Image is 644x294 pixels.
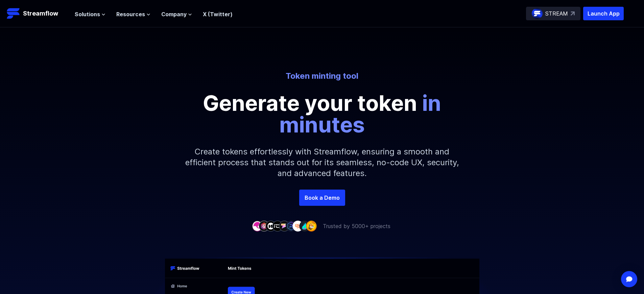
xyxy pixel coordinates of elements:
[272,221,283,231] img: company-4
[545,9,568,18] p: STREAM
[203,11,233,18] a: X (Twitter)
[286,221,296,231] img: company-6
[621,271,637,287] div: Open Intercom Messenger
[571,11,575,16] img: top-right-arrow.svg
[279,221,290,231] img: company-5
[116,10,145,18] span: Resources
[323,222,390,230] p: Trusted by 5000+ projects
[299,190,345,206] a: Book a Demo
[75,10,100,18] span: Solutions
[306,221,317,231] img: company-9
[23,9,58,18] p: Streamflow
[252,221,263,231] img: company-1
[292,221,303,231] img: company-7
[177,136,468,190] p: Create tokens effortlessly with Streamflow, ensuring a smooth and efficient process that stands o...
[75,10,105,18] button: Solutions
[7,7,68,20] a: Streamflow
[7,7,20,20] img: Streamflow Logo
[299,221,310,231] img: company-8
[161,10,187,18] span: Company
[279,90,441,138] span: in minutes
[170,92,474,136] p: Generate your token
[135,71,509,81] p: Token minting tool
[532,8,543,19] img: streamflow-logo-circle.png
[583,7,624,20] button: Launch App
[161,10,192,18] button: Company
[526,7,580,20] a: STREAM
[265,221,276,231] img: company-3
[259,221,269,231] img: company-2
[116,10,150,18] button: Resources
